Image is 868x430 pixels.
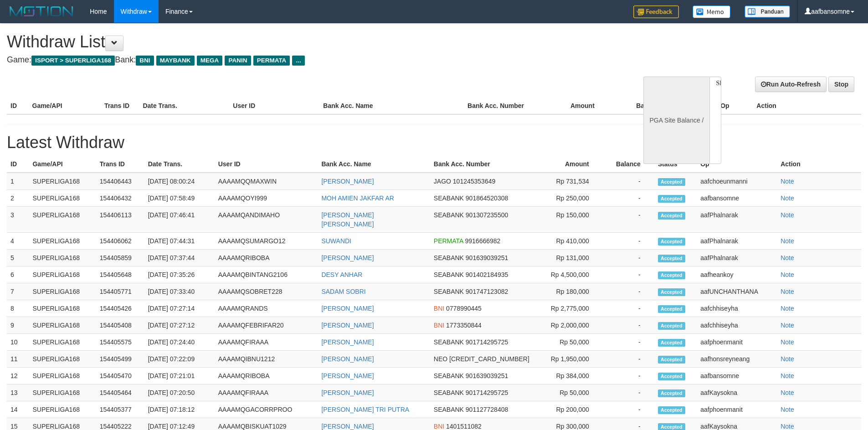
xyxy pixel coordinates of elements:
td: 154405408 [96,317,144,334]
span: Accepted [658,339,685,347]
td: 154405648 [96,266,144,283]
td: Rp 731,534 [538,173,603,190]
td: AAAAMQFIRAAA [215,334,318,351]
span: PERMATA [253,56,290,66]
td: AAAAMQFEBRIFAR20 [215,317,318,334]
td: - [603,334,654,351]
td: AAAAMQSOBRET228 [215,283,318,300]
span: BNI [434,322,444,329]
th: Balance [608,97,674,114]
a: Note [781,288,794,295]
th: Bank Acc. Number [464,97,536,114]
a: [PERSON_NAME] [321,372,374,379]
td: 154405771 [96,283,144,300]
td: aafchoeunmanni [697,173,777,190]
td: SUPERLIGA168 [29,266,96,283]
td: [DATE] 07:20:50 [144,384,215,401]
th: User ID [215,156,318,173]
td: aafphoenmanit [697,401,777,418]
span: Accepted [658,195,685,203]
div: PGA Site Balance / [643,77,709,164]
td: - [603,173,654,190]
span: PERMATA [434,237,463,245]
td: aafchhiseyha [697,300,777,317]
a: [PERSON_NAME] [321,389,374,396]
td: AAAAMQIBNU1212 [215,351,318,368]
th: Amount [536,97,608,114]
td: Rp 2,000,000 [538,317,603,334]
td: SUPERLIGA168 [29,384,96,401]
td: aafhonsreyneang [697,351,777,368]
span: MEGA [197,56,223,66]
h1: Withdraw List [7,33,570,51]
a: Note [781,178,794,185]
a: [PERSON_NAME] [321,355,374,363]
td: - [603,300,654,317]
span: SEABANK [434,372,464,379]
td: SUPERLIGA168 [29,317,96,334]
span: 101245353649 [453,178,495,185]
span: SEABANK [434,406,464,413]
span: JAGO [434,178,451,185]
td: [DATE] 07:18:12 [144,401,215,418]
td: 7 [7,283,29,300]
td: - [603,351,654,368]
td: SUPERLIGA168 [29,250,96,266]
a: Note [781,372,794,379]
span: 901714295725 [466,338,508,346]
span: Accepted [658,322,685,330]
span: BNI [136,56,154,66]
span: Accepted [658,406,685,414]
a: [PERSON_NAME] [321,305,374,312]
td: aafphoenmanit [697,334,777,351]
td: aafKaysokna [697,384,777,401]
th: Trans ID [96,156,144,173]
span: 1773350844 [446,322,482,329]
td: 2 [7,190,29,207]
a: MOH AMIEN JAKFAR AR [321,195,394,202]
th: Op [717,97,753,114]
th: Amount [538,156,603,173]
span: ISPORT > SUPERLIGA168 [31,56,115,66]
td: [DATE] 07:44:31 [144,233,215,250]
img: Button%20Memo.svg [693,5,731,18]
td: AAAAMQFIRAAA [215,384,318,401]
td: Rp 150,000 [538,207,603,233]
td: Rp 410,000 [538,233,603,250]
td: 3 [7,207,29,233]
td: 154405464 [96,384,144,401]
td: AAAAMQANDIMAHO [215,207,318,233]
td: 154406113 [96,207,144,233]
td: SUPERLIGA168 [29,190,96,207]
span: 901127728408 [466,406,508,413]
td: [DATE] 07:27:12 [144,317,215,334]
span: 901639039251 [466,254,508,261]
a: Stop [828,77,854,92]
td: [DATE] 08:00:24 [144,173,215,190]
td: aafPhalnarak [697,250,777,266]
span: Accepted [658,178,685,186]
a: Note [781,305,794,312]
td: 154405575 [96,334,144,351]
span: Accepted [658,305,685,313]
th: Action [753,97,861,114]
td: - [603,250,654,266]
td: 154406432 [96,190,144,207]
td: 10 [7,334,29,351]
span: 901639039251 [466,372,508,379]
td: 12 [7,368,29,384]
span: SEABANK [434,288,464,295]
td: Rp 50,000 [538,334,603,351]
td: 154405859 [96,250,144,266]
td: aafPhalnarak [697,207,777,233]
td: [DATE] 07:46:41 [144,207,215,233]
span: SEABANK [434,338,464,346]
td: SUPERLIGA168 [29,368,96,384]
a: Note [781,322,794,329]
span: Accepted [658,288,685,296]
td: Rp 4,500,000 [538,266,603,283]
a: [PERSON_NAME] [PERSON_NAME] [321,211,374,228]
td: 154405377 [96,401,144,418]
td: 6 [7,266,29,283]
a: Note [781,237,794,245]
